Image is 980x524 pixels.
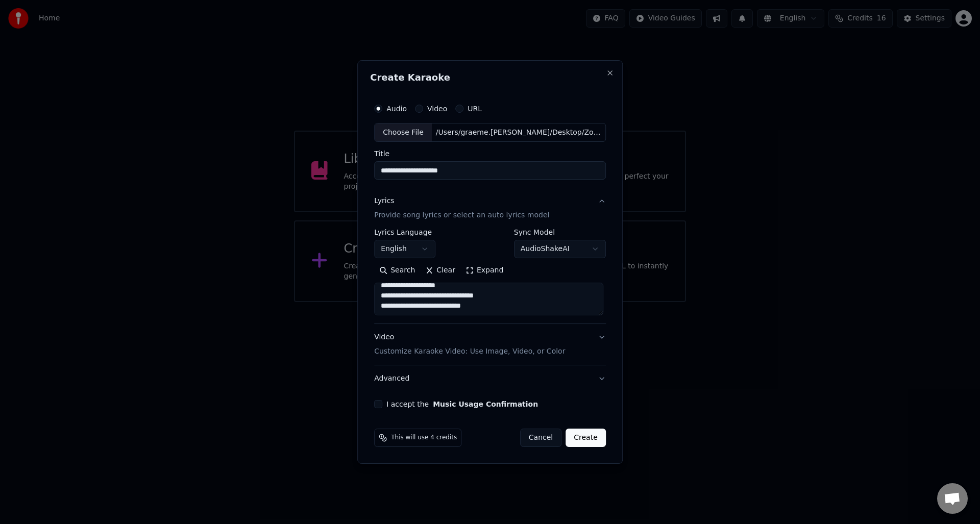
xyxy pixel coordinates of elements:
div: /Users/graeme.[PERSON_NAME]/Desktop/Zoop Bop Gold Cadillac.wav [432,128,605,138]
span: This will use 4 credits [391,434,457,442]
label: I accept the [386,401,538,408]
p: Provide song lyrics or select an auto lyrics model [374,211,549,221]
h2: Create Karaoke [370,73,610,82]
label: Video [427,105,447,112]
div: Lyrics [374,196,394,207]
label: URL [468,105,482,112]
button: Search [374,263,420,279]
button: I accept the [433,401,538,408]
div: Choose File [375,123,432,142]
label: Audio [386,105,407,112]
button: Expand [460,263,508,279]
label: Lyrics Language [374,229,435,236]
div: LyricsProvide song lyrics or select an auto lyrics model [374,229,606,324]
label: Title [374,151,606,158]
button: Create [566,429,606,447]
button: Cancel [520,429,561,447]
button: Advanced [374,365,606,392]
div: Video [374,333,565,357]
button: LyricsProvide song lyrics or select an auto lyrics model [374,188,606,229]
button: VideoCustomize Karaoke Video: Use Image, Video, or Color [374,325,606,365]
button: Clear [420,263,460,279]
p: Customize Karaoke Video: Use Image, Video, or Color [374,346,565,357]
label: Sync Model [514,229,606,236]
